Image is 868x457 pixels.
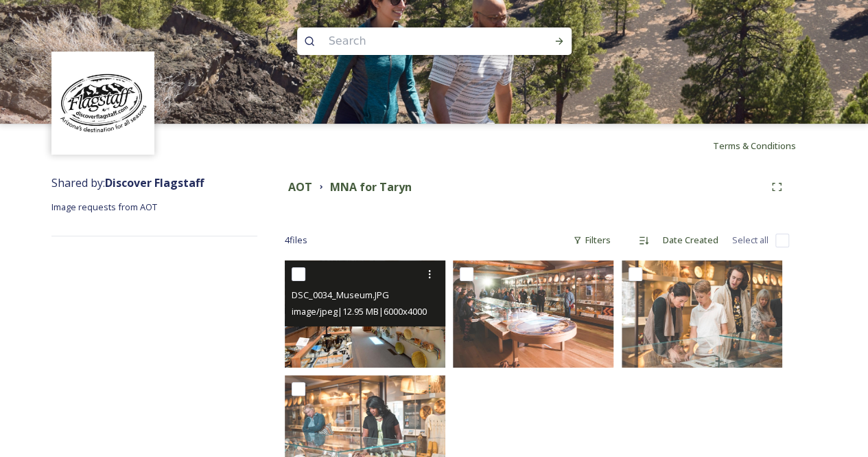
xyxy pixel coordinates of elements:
[54,54,153,153] img: Untitled%20design%20(1).png
[105,175,204,190] strong: Discover Flagstaff
[292,305,427,317] span: image/jpeg | 12.95 MB | 6000 x 4000
[713,140,796,152] span: Terms & Conditions
[51,175,204,190] span: Shared by:
[51,201,157,213] span: Image requests from AOT
[622,260,782,368] img: 426A4642.jpg
[732,234,769,247] span: Select all
[656,227,725,254] div: Date Created
[285,234,307,247] span: 4 file s
[713,137,817,154] a: Terms & Conditions
[292,289,389,301] span: DSC_0034_Museum.JPG
[288,179,312,194] strong: AOT
[566,227,618,254] div: Filters
[322,26,510,56] input: Search
[453,260,613,368] img: MNA Exhibit.jpg
[330,179,412,194] strong: MNA for Taryn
